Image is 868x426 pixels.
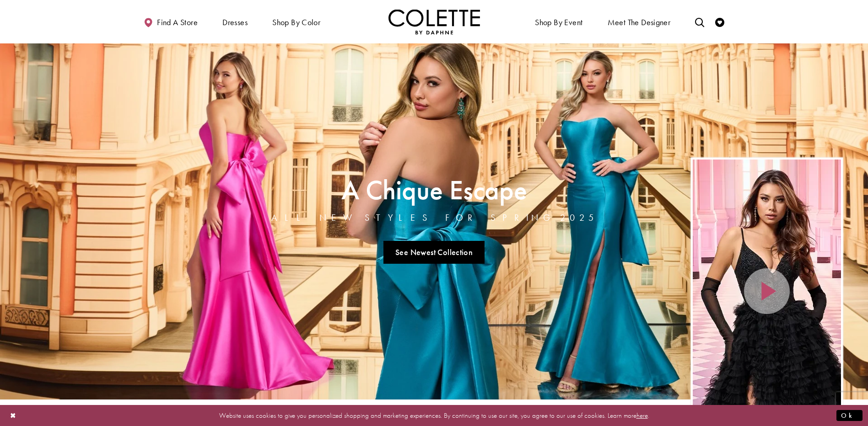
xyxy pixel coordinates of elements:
[66,409,802,421] p: Website uses cookies to give you personalized shopping and marketing experiences. By continuing t...
[388,9,480,34] a: Visit Home Page
[636,410,648,420] a: here
[157,18,198,27] span: Find a store
[605,9,673,34] a: Meet the designer
[269,237,600,267] ul: Slider Links
[383,241,485,264] a: See Newest Collection A Chique Escape All New Styles For Spring 2025
[535,18,582,27] span: Shop By Event
[693,9,706,34] a: Toggle search
[141,9,200,34] a: Find a store
[533,9,585,34] span: Shop By Event
[5,407,21,423] button: Close Dialog
[388,9,480,34] img: Colette by Daphne
[608,18,671,27] span: Meet the designer
[836,410,863,421] button: Submit Dialog
[220,9,250,34] span: Dresses
[713,9,727,34] a: Check Wishlist
[272,18,320,27] span: Shop by color
[222,18,248,27] span: Dresses
[270,9,323,34] span: Shop by color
